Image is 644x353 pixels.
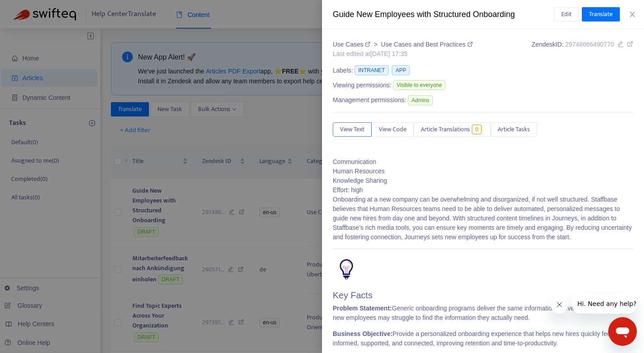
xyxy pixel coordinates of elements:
[629,11,636,18] span: close
[333,185,633,195] div: Effort: high
[333,290,633,301] h2: Key Facts
[333,9,554,21] div: Guide New Employees with Structured Onboarding
[565,41,614,48] span: 29748666490770
[414,122,491,137] button: Article Translations0
[333,329,633,348] p: Provide a personalized onboarding experience that helps new hires quickly feel informed, supporte...
[333,157,633,167] div: Communication
[333,256,360,283] img: UseCase_Bulb_Sph Kopie.png
[626,10,639,19] button: Close
[333,330,393,337] strong: Business Objective:
[608,317,637,346] iframe: Button to launch messaging window
[393,80,445,90] span: Visible to everyone
[589,9,613,19] span: Translate
[355,65,389,75] span: INTRANET
[498,125,530,134] span: Article Tasks
[333,49,473,59] div: Last edited at [DATE] 17:35
[372,122,414,137] button: View Code
[333,305,392,312] strong: Problem Statement:
[381,41,473,48] a: Use Cases and Best Practices
[561,9,572,19] span: Edit
[408,95,433,105] span: Admins
[333,167,633,176] div: Human Resources
[532,40,633,59] div: Zendesk ID:
[572,294,637,314] iframe: Message from company
[554,7,579,22] button: Edit
[379,125,407,134] span: View Code
[472,125,482,134] span: 0
[333,81,391,90] span: Viewing permissions:
[340,125,364,134] span: View Text
[333,176,633,185] div: Knowledge Sharing
[333,41,372,48] a: Use Cases
[333,95,406,105] span: Management permissions:
[333,40,473,49] div: >
[333,304,633,323] p: Generic onboarding programs deliver the same information to every employee, and new employees may...
[582,7,620,22] button: Translate
[551,296,568,314] iframe: Close message
[392,65,410,75] span: APP
[421,125,470,134] span: Article Translations
[491,122,537,137] button: Article Tasks
[333,66,353,75] span: Labels:
[333,122,372,137] button: View Text
[333,195,633,242] p: Onboarding at a new company can be overwhelming and disorganized, if not well structured. Staffba...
